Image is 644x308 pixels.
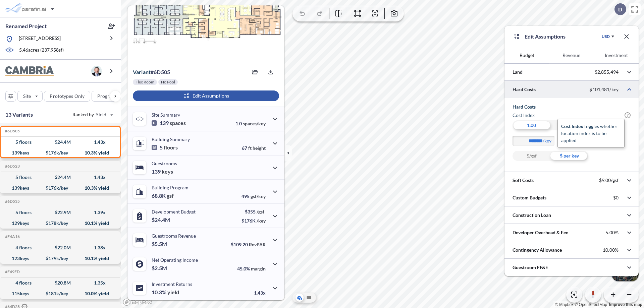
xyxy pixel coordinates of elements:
span: ? [625,112,631,118]
p: Guestrooms Revenue [152,233,196,239]
p: Soft Costs [513,177,534,184]
p: Custom Budgets [513,194,546,201]
p: 139 [152,168,173,175]
span: height [253,145,266,151]
button: Revenue [549,47,594,63]
p: D [618,6,622,12]
p: $5.5M [152,241,168,247]
p: Edit Assumptions [525,33,566,41]
p: $24.4M [152,217,171,223]
p: Development Budget [152,209,196,214]
span: spaces/key [243,121,266,126]
p: 139 [152,120,186,126]
span: Variant [133,69,151,75]
p: 5.46 acres ( 237,958 sf) [19,47,64,54]
p: Building Summary [152,136,190,142]
span: floors [164,144,178,151]
p: Site Summary [152,112,180,118]
p: Renamed Project [5,22,47,30]
p: Prototypes Only [50,93,85,100]
a: Improve this map [609,302,642,307]
p: $176K [241,218,266,224]
div: $/gsf [513,151,550,161]
p: Construction Loan [513,212,551,219]
span: Yield [96,111,107,118]
p: Site [23,93,31,100]
p: $2.5M [152,265,168,271]
div: 1.18 [550,120,588,130]
p: 495 [241,193,266,199]
span: margin [251,266,266,271]
div: $ per key [550,151,588,161]
span: spaces [170,120,186,126]
p: 1.43x [254,290,266,296]
button: Aerial View [296,294,304,302]
p: 13 Variants [5,111,33,119]
button: Edit Assumptions [133,90,279,101]
p: No Pool [161,79,175,85]
button: Budget [504,47,549,63]
p: Land [513,69,523,75]
span: ft [248,145,252,151]
div: USD [602,34,610,39]
button: Prototypes Only [44,91,90,102]
p: # 6d505 [133,69,170,75]
span: cost index [561,123,583,129]
a: Mapbox [555,302,574,307]
h5: Hard Costs [513,104,631,110]
button: Site Plan [305,294,313,302]
h6: Cost index [513,112,535,119]
p: 10.3% [152,289,179,296]
span: gsf/key [251,193,266,199]
p: 5.00% [605,230,619,236]
p: $2,855,494 [595,69,619,75]
span: /gsf [257,209,264,214]
span: RevPAR [249,242,266,247]
p: Guestroom FF&E [513,264,548,271]
p: 5 [152,144,178,151]
p: Developer Overhead & Fee [513,229,568,236]
p: Guestrooms [152,161,177,166]
p: Flex Room [136,79,154,85]
p: 68.8K [152,192,174,199]
p: 1.0 [235,121,266,126]
span: yield [167,289,179,296]
p: Contingency Allowance [513,247,562,253]
button: Program [92,91,128,102]
button: Investment [594,47,639,63]
p: Building Program [152,185,189,190]
p: $0 [613,195,619,201]
p: 45.0% [237,266,266,271]
img: user logo [91,66,102,76]
div: 1.00 [513,120,550,130]
p: 67 [242,145,266,151]
p: $9.00/gsf [599,177,619,183]
a: OpenStreetMap [575,302,607,307]
p: 10.00% [603,247,619,253]
p: [STREET_ADDRESS] [19,35,61,43]
h5: Click to copy the code [4,234,20,239]
p: Net Operating Income [152,257,198,263]
p: Investment Returns [152,281,192,287]
h5: Click to copy the code [4,269,20,274]
h5: Click to copy the code [4,199,20,204]
span: gsf [167,192,174,199]
h5: Click to copy the code [4,164,20,169]
h5: Click to copy the code [4,129,20,133]
a: Mapbox homepage [123,298,152,306]
button: Site [17,91,43,102]
label: /key [543,137,558,144]
span: /key [257,218,266,224]
p: $109.20 [231,242,266,247]
p: Program [97,93,116,100]
span: toggles whether location index is to be applied [561,123,618,143]
span: keys [162,168,173,175]
p: $355 [241,209,266,214]
button: Ranked by Yield [67,109,117,120]
img: BrandImage [5,66,54,76]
